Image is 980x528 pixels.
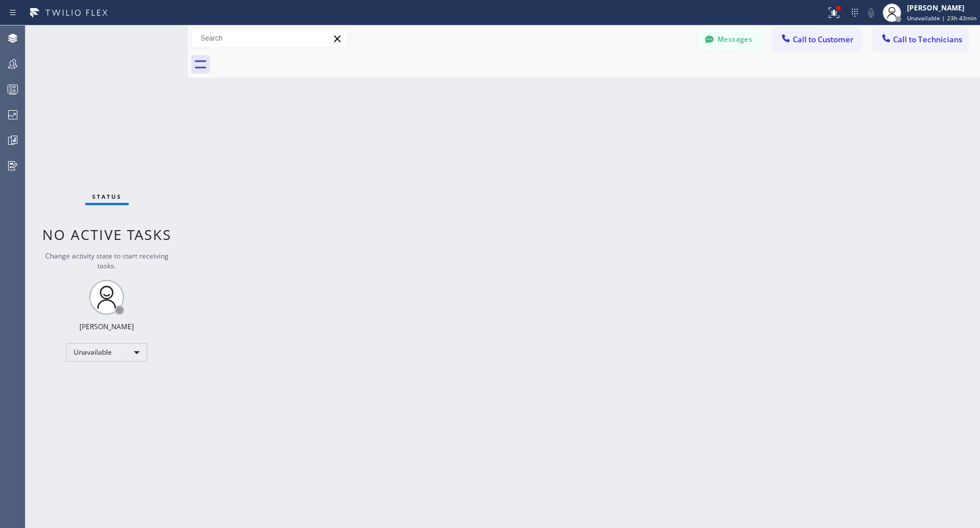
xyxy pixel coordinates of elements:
[92,192,122,201] span: Status
[873,28,968,50] button: Call to Technicians
[42,225,172,244] span: No active tasks
[907,3,977,13] div: [PERSON_NAME]
[907,14,977,22] span: Unavailable | 23h 43min
[863,5,879,21] button: Mute
[793,34,854,45] span: Call to Customer
[893,34,962,45] span: Call to Technicians
[192,29,347,48] input: Search
[773,28,861,50] button: Call to Customer
[697,28,761,50] button: Messages
[79,322,134,332] div: [PERSON_NAME]
[66,343,147,362] div: Unavailable
[45,251,169,271] span: Change activity state to start receiving tasks.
